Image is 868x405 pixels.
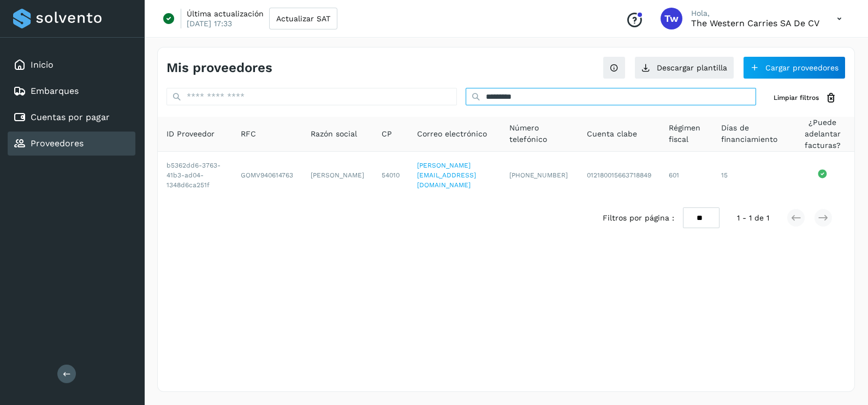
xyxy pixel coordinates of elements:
button: Cargar proveedores [743,56,846,79]
button: Descargar plantilla [634,56,734,79]
a: Proveedores [31,138,84,148]
span: Régimen fiscal [669,122,704,145]
span: CP [382,128,392,140]
span: RFC [241,128,256,140]
td: [PERSON_NAME] [302,152,373,199]
td: 601 [660,152,712,199]
div: Proveedores [8,132,135,156]
a: Embarques [31,86,79,96]
h4: Mis proveedores [167,60,272,76]
p: [DATE] 17:33 [187,19,232,28]
div: Inicio [8,53,135,77]
span: ¿Puede adelantar facturas? [799,117,846,151]
button: Actualizar SAT [269,8,337,29]
span: Razón social [311,128,357,140]
span: ID Proveedor [167,128,215,140]
span: Días de financiamiento [721,122,782,145]
span: Actualizar SAT [276,15,330,22]
p: The western carries SA de CV [691,18,819,28]
button: Limpiar filtros [765,88,846,108]
td: GOMV940614763 [232,152,302,199]
td: 012180015663718849 [578,152,660,199]
div: Cuentas por pagar [8,105,135,129]
div: Embarques [8,79,135,103]
a: Inicio [31,59,53,70]
span: Número telefónico [509,122,569,145]
td: 54010 [373,152,408,199]
a: [PERSON_NAME][EMAIL_ADDRESS][DOMAIN_NAME] [417,162,476,189]
p: Última actualización [187,9,264,19]
span: Correo electrónico [417,128,487,140]
td: 15 [712,152,790,199]
span: [PHONE_NUMBER] [509,171,568,179]
td: b5362dd6-3763-41b3-ad04-1348d6ca251f [158,152,232,199]
span: 1 - 1 de 1 [737,212,769,224]
span: Cuenta clabe [587,128,637,140]
p: Hola, [691,9,819,18]
span: Filtros por página : [603,212,674,224]
span: Limpiar filtros [774,93,819,103]
a: Cuentas por pagar [31,112,110,122]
